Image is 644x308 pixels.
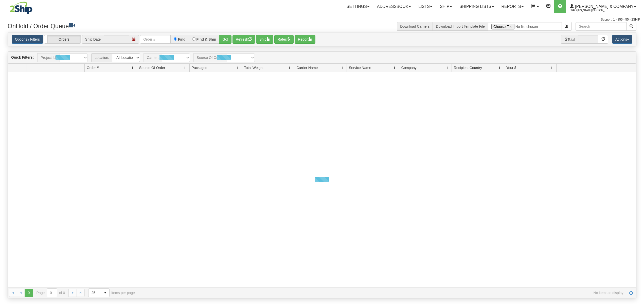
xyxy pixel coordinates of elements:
a: [PERSON_NAME] & Company 3042 / [US_STATE][PERSON_NAME] [566,0,640,13]
a: Shipping lists [456,0,497,13]
span: Service Name [349,65,371,70]
input: Import [488,22,562,31]
button: Report [295,35,315,44]
a: Source Of Order filter column settings [181,63,189,72]
span: No items to display [142,291,623,295]
a: Addressbook [373,0,415,13]
a: Service Name filter column settings [390,63,399,72]
span: Total Weight [244,65,263,70]
span: Page 0 [25,289,33,297]
span: Packages [192,65,207,70]
h3: OnHold / Order Queue [8,22,318,29]
img: logo3042.jpg [4,1,39,14]
span: Recipient Country [454,65,482,70]
button: Go! [219,35,231,44]
span: Total [561,35,578,44]
a: Company filter column settings [443,63,452,72]
span: items per page [88,288,135,297]
input: Search [576,22,627,31]
button: Ship [256,35,273,44]
span: Company [401,65,417,70]
span: [PERSON_NAME] & Company [574,4,634,9]
span: Source Of Order [139,65,165,70]
input: Order # [140,35,170,44]
button: Refresh [232,35,255,44]
a: Order # filter column settings [128,63,137,72]
a: Your $ filter column settings [548,63,556,72]
button: Search [626,22,636,31]
span: 25 [92,290,98,295]
button: Actions [612,35,632,44]
span: Ship Date [82,35,104,44]
a: Total Weight filter column settings [285,63,294,72]
div: Support: 1 - 855 - 55 - 2SHIP [4,18,640,22]
button: Rates [274,35,294,44]
span: Carrier Name [296,65,318,70]
label: Orders [44,35,81,44]
label: Find [178,38,186,41]
a: Settings [343,0,373,13]
span: Page of 0 [37,288,65,297]
a: Download Import Template File [436,24,485,28]
span: Your $ [506,65,516,70]
span: 3042 / [US_STATE][PERSON_NAME] [570,8,608,13]
a: Packages filter column settings [233,63,242,72]
label: Quick Filters: [11,55,34,60]
a: Lists [415,0,436,13]
span: Page sizes drop down [88,288,110,297]
a: Reports [498,0,527,13]
a: Refresh [627,289,635,297]
span: select [101,289,109,297]
span: Order # [87,65,99,70]
a: Recipient Country filter column settings [495,63,504,72]
a: Ship [436,0,456,13]
span: Location: [91,53,112,62]
label: Find & Ship [196,38,216,41]
a: Download Carriers [400,24,430,28]
div: grid toolbar [8,52,636,64]
a: Carrier Name filter column settings [338,63,347,72]
a: Options / Filters [12,35,43,44]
